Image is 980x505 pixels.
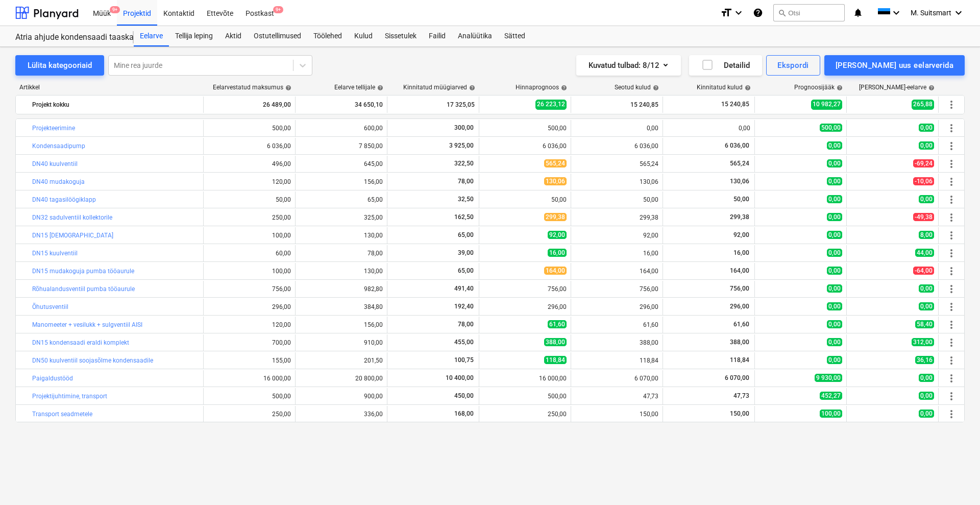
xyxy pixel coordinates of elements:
span: 0,00 [919,392,934,400]
div: 17 325,05 [391,97,475,113]
span: 58,40 [915,320,934,328]
div: 910,00 [300,339,383,346]
span: 452,27 [820,392,842,400]
a: Rõhualandusventiil pumba tööaurule [32,285,135,293]
span: 36,16 [915,356,934,364]
div: Lülita kategooriaid [28,59,92,72]
span: help [926,85,935,91]
span: 0,00 [827,320,842,328]
a: Projektijuhtimine, transport [32,393,107,400]
div: 150,00 [575,411,658,418]
div: 6 070,00 [575,375,658,382]
span: 0,00 [827,195,842,203]
span: 9 930,00 [815,374,842,382]
span: 0,00 [827,213,842,221]
span: Rohkem tegevusi [945,319,958,331]
div: 388,00 [575,339,658,346]
div: 156,00 [300,178,383,185]
div: 155,00 [208,357,291,364]
span: 296,00 [729,303,750,310]
div: 50,00 [483,196,567,203]
a: Töölehed [307,26,348,46]
span: Rohkem tegevusi [945,390,958,402]
span: 565,24 [729,160,750,167]
span: 0,00 [827,284,842,293]
a: Sissetulek [379,26,423,46]
a: Õhutusventiil [32,303,68,310]
span: 92,00 [732,231,750,238]
span: 312,00 [912,338,934,346]
span: -10,06 [913,177,934,185]
span: Rohkem tegevusi [945,265,958,277]
span: Rohkem tegevusi [945,140,958,152]
i: keyboard_arrow_down [890,7,902,19]
div: 34 650,10 [300,97,383,113]
div: 296,00 [483,303,567,310]
div: Tellija leping [169,26,219,46]
a: Kulud [348,26,379,46]
a: Analüütika [452,26,498,46]
span: 44,00 [915,249,934,257]
div: 164,00 [575,268,658,275]
span: 0,00 [919,124,934,132]
div: 130,06 [575,178,658,185]
span: 450,00 [453,392,475,399]
div: Eelarve tellijale [334,84,383,91]
div: 982,80 [300,285,383,293]
span: 47,73 [732,392,750,399]
span: 9+ [273,6,283,13]
span: 6 036,00 [724,142,750,149]
span: help [467,85,475,91]
span: help [835,85,843,91]
span: 265,88 [912,100,934,109]
span: 26 223,12 [535,100,567,109]
span: Rohkem tegevusi [945,354,958,367]
span: 162,50 [453,213,475,221]
span: 0,00 [919,374,934,382]
span: Rohkem tegevusi [945,122,958,134]
div: 756,00 [483,285,567,293]
div: 16,00 [575,250,658,257]
div: 296,00 [575,303,658,310]
span: 130,06 [544,177,567,185]
div: 336,00 [300,411,383,418]
span: 0,00 [827,177,842,185]
div: 78,00 [300,250,383,257]
div: 60,00 [208,250,291,257]
a: Projekteerimine [32,125,75,132]
a: Transport seadmetele [32,411,92,418]
div: 299,38 [575,214,658,221]
span: 164,00 [544,267,567,275]
div: 500,00 [483,125,567,132]
a: Manomeeter + vesilukk + sulgventiil AISI [32,321,142,328]
span: 565,24 [544,159,567,167]
a: Sätted [498,26,531,46]
span: 0,00 [919,284,934,293]
span: 164,00 [729,267,750,274]
button: Detailid [689,55,762,76]
a: DN40 tagasilöögiklapp [32,196,96,203]
span: help [559,85,567,91]
span: 3 925,00 [448,142,475,149]
a: Ostutellimused [248,26,307,46]
div: 100,00 [208,268,291,275]
a: DN40 kuulventiil [32,160,78,167]
div: 0,00 [667,125,750,132]
div: [PERSON_NAME] uus eelarverida [836,59,953,72]
div: [PERSON_NAME]-eelarve [859,84,935,91]
div: 16 000,00 [483,375,567,382]
span: help [651,85,659,91]
span: 0,00 [919,141,934,150]
div: Failid [423,26,452,46]
div: Ekspordi [777,59,808,72]
span: 0,00 [919,302,934,310]
a: Eelarve [134,26,169,46]
a: DN15 [DEMOGRAPHIC_DATA] [32,232,113,239]
i: format_size [720,7,732,19]
span: 388,00 [544,338,567,346]
span: 299,38 [729,213,750,221]
span: 0,00 [827,249,842,257]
